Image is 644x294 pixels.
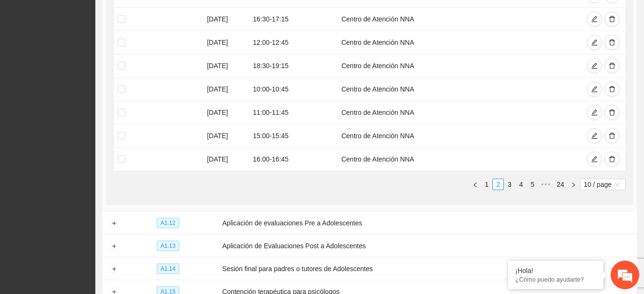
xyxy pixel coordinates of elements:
[110,243,118,250] button: Expand row
[591,109,598,117] span: edit
[203,101,249,124] td: [DATE]
[591,86,598,93] span: edit
[337,31,581,54] td: Centro de Atención NNA
[218,212,637,234] td: Aplicación de evaluaciones Pre a Adolescentes
[604,11,620,27] button: delete
[538,179,553,190] li: Next 5 Pages
[584,179,622,190] span: 10 / page
[337,124,581,148] td: Centro de Atención NNA
[337,8,581,31] td: Centro de Atención NNA
[218,257,637,280] td: Sesión final para padres o tutores de Adolescentes
[568,179,579,190] button: right
[472,182,478,188] span: left
[591,156,598,163] span: edit
[527,179,538,190] li: 5
[203,148,249,171] td: [DATE]
[337,54,581,78] td: Centro de Atención NNA
[591,16,598,23] span: edit
[591,62,598,70] span: edit
[568,179,579,190] li: Next Page
[249,101,337,124] td: 11:00 - 11:45
[604,152,620,167] button: delete
[587,35,602,50] button: edit
[587,128,602,143] button: edit
[249,124,337,148] td: 15:00 - 15:45
[609,156,615,163] span: delete
[203,31,249,54] td: [DATE]
[470,179,481,190] li: Previous Page
[538,179,553,190] span: •••
[515,179,527,190] li: 4
[337,101,581,124] td: Centro de Atención NNA
[604,105,620,120] button: delete
[587,105,602,120] button: edit
[157,218,179,228] span: A1.12
[604,58,620,73] button: delete
[609,62,615,70] span: delete
[249,148,337,171] td: 16:00 - 16:45
[516,179,526,190] a: 4
[203,54,249,78] td: [DATE]
[470,179,481,190] button: left
[587,11,602,27] button: edit
[571,182,576,188] span: right
[249,54,337,78] td: 18:30 - 19:15
[110,220,118,227] button: Expand row
[203,124,249,148] td: [DATE]
[337,148,581,171] td: Centro de Atención NNA
[604,35,620,50] button: delete
[156,5,179,28] div: Minimizar ventana de chat en vivo
[609,16,615,23] span: delete
[587,81,602,97] button: edit
[157,264,179,274] span: A1.14
[157,241,179,251] span: A1.13
[504,179,515,190] li: 3
[249,31,337,54] td: 12:00 - 12:45
[481,179,492,190] li: 1
[337,78,581,101] td: Centro de Atención NNA
[515,276,596,283] p: ¿Cómo puedo ayudarte?
[504,179,515,190] a: 3
[481,179,492,190] a: 1
[218,234,637,257] td: Aplicación de Evaluaciones Post a Adolescentes
[609,109,615,117] span: delete
[587,58,602,73] button: edit
[515,267,596,274] div: ¡Hola!
[591,132,598,140] span: edit
[493,179,503,190] a: 2
[591,39,598,47] span: edit
[55,94,132,190] span: Estamos en línea.
[492,179,504,190] li: 2
[604,128,620,143] button: delete
[609,39,615,47] span: delete
[580,179,625,190] div: Page Size
[609,86,615,93] span: delete
[249,78,337,101] td: 10:00 - 10:45
[527,179,538,190] a: 5
[604,81,620,97] button: delete
[609,132,615,140] span: delete
[553,179,568,190] li: 24
[554,179,567,190] a: 24
[50,49,160,61] div: Chatee con nosotros ahora
[203,78,249,101] td: [DATE]
[5,194,182,227] textarea: Escriba su mensaje y pulse “Intro”
[249,8,337,31] td: 16:30 - 17:15
[203,8,249,31] td: [DATE]
[110,265,118,273] button: Expand row
[587,152,602,167] button: edit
